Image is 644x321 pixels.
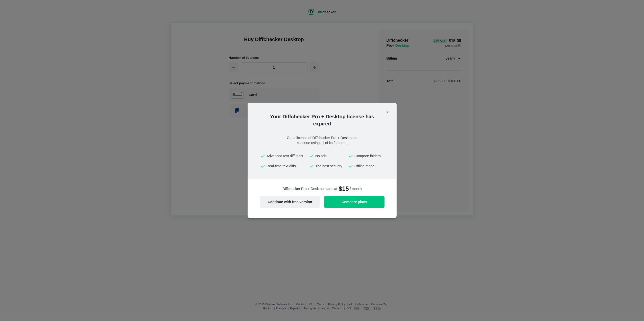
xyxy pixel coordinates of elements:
span: Offline mode [354,164,384,169]
span: / month [350,186,362,191]
span: Advanced text diff tools [267,153,306,158]
span: $15 [338,185,349,193]
span: Compare plans [327,200,381,204]
span: Real-time text diffs [267,164,306,169]
div: Get a license of Diffchecker Pro + Desktop to continue using all of its features: [277,135,368,145]
span: Continue with free version [263,200,317,204]
button: Continue with free version [260,196,320,208]
a: Compare plans [324,196,385,208]
h2: Your Diffchecker Pro + Desktop license has expired [248,113,397,127]
span: Diffchecker Pro + Desktop starts at [282,186,337,191]
button: Close modal [384,108,392,116]
span: Compare folders [354,153,384,158]
span: No ads [315,153,345,158]
span: The best security [315,164,345,169]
